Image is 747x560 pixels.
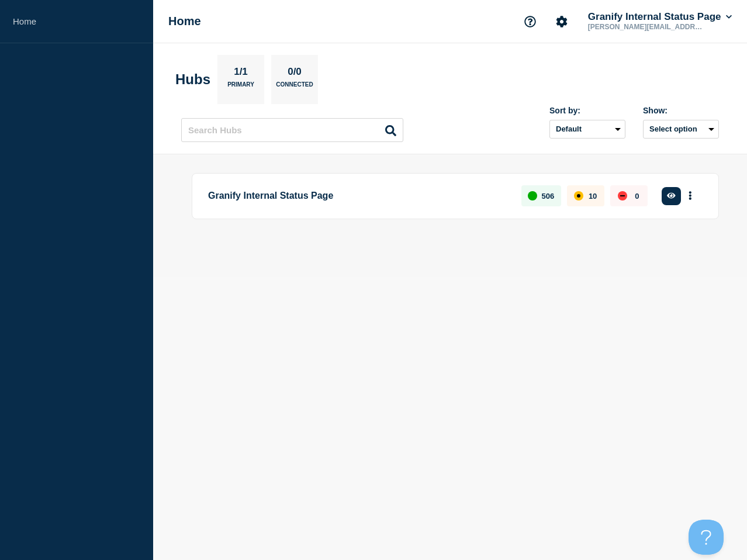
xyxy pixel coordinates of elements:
[635,192,639,201] p: 0
[283,66,306,81] p: 0/0
[589,192,597,201] p: 10
[175,71,210,88] h2: Hubs
[168,15,201,28] h1: Home
[518,9,542,34] button: Support
[574,191,583,201] div: affected
[586,23,707,31] p: [PERSON_NAME][EMAIL_ADDRESS][PERSON_NAME][DOMAIN_NAME]
[208,185,508,207] p: Granify Internal Status Page
[542,192,555,201] p: 506
[181,118,403,142] input: Search Hubs
[618,191,627,201] div: down
[683,185,698,207] button: More actions
[689,520,724,555] iframe: Help Scout Beacon - Open
[230,66,253,81] p: 1/1
[528,191,537,201] div: up
[643,120,719,139] button: Select option
[549,120,625,139] select: Sort by
[586,11,734,23] button: Granify Internal Status Page
[549,106,625,115] div: Sort by:
[227,81,254,94] p: Primary
[549,9,574,34] button: Account settings
[643,106,719,115] div: Show:
[276,81,313,94] p: Connected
